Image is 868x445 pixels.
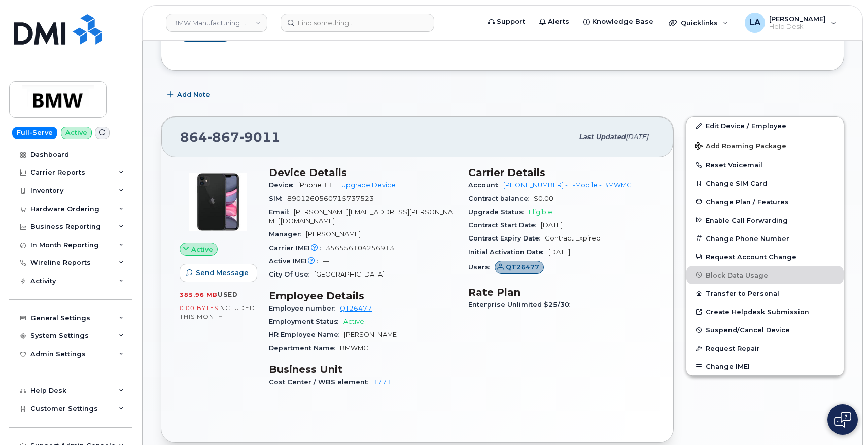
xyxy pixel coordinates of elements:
[529,208,552,216] span: Eligible
[269,181,298,189] span: Device
[287,195,374,202] span: 8901260560715737523
[196,268,249,278] span: Send Message
[468,286,655,298] h3: Rate Plan
[769,23,826,31] span: Help Desk
[695,142,786,152] span: Add Roaming Package
[468,166,655,179] h3: Carrier Details
[662,13,736,33] div: Quicklinks
[373,378,391,386] a: 1771
[468,301,575,309] span: Enterprise Unlimited $25/30
[481,12,532,32] a: Support
[686,248,844,266] button: Request Account Change
[468,221,541,229] span: Contract Start Date
[218,291,238,298] span: used
[468,195,534,202] span: Contract balance
[269,331,344,338] span: HR Employee Name
[545,234,601,242] span: Contract Expired
[161,86,219,104] button: Add Note
[306,230,361,238] span: [PERSON_NAME]
[769,15,826,23] span: [PERSON_NAME]
[686,211,844,229] button: Enable Call Forwarding
[269,257,323,265] span: Active IMEI
[298,181,332,189] span: iPhone 11
[749,17,760,29] span: LA
[706,216,788,224] span: Enable Call Forwarding
[269,195,287,202] span: SIM
[269,304,340,312] span: Employee number
[269,166,456,179] h3: Device Details
[686,229,844,248] button: Change Phone Number
[468,234,545,242] span: Contract Expiry Date
[180,129,281,145] span: 864
[548,248,570,256] span: [DATE]
[686,193,844,211] button: Change Plan / Features
[166,14,267,32] a: BMW Manufacturing Co LLC
[343,318,364,325] span: Active
[592,17,653,27] span: Knowledge Base
[686,302,844,321] a: Create Helpdesk Submission
[340,344,368,352] span: BMWMC
[180,264,257,282] button: Send Message
[269,208,453,225] span: [PERSON_NAME][EMAIL_ADDRESS][PERSON_NAME][DOMAIN_NAME]
[686,117,844,135] a: Edit Device / Employee
[497,17,525,27] span: Support
[548,17,569,27] span: Alerts
[269,363,456,375] h3: Business Unit
[323,257,329,265] span: —
[314,270,385,278] span: [GEOGRAPHIC_DATA]
[180,304,218,312] span: 0.00 Bytes
[336,181,396,189] a: + Upgrade Device
[468,208,529,216] span: Upgrade Status
[506,262,539,272] span: QT26477
[576,12,661,32] a: Knowledge Base
[180,291,218,298] span: 385.96 MB
[269,318,343,325] span: Employment Status
[534,195,553,202] span: $0.00
[269,244,326,252] span: Carrier IMEI
[626,133,648,141] span: [DATE]
[269,344,340,352] span: Department Name
[495,263,544,271] a: QT26477
[340,304,372,312] a: QT26477
[738,13,844,33] div: Lanette Aparicio
[269,378,373,386] span: Cost Center / WBS element
[269,270,314,278] span: City Of Use
[579,133,626,141] span: Last updated
[686,284,844,302] button: Transfer to Personal
[177,90,210,99] span: Add Note
[686,266,844,284] button: Block Data Usage
[681,19,718,27] span: Quicklinks
[269,290,456,302] h3: Employee Details
[686,156,844,174] button: Reset Voicemail
[207,129,239,145] span: 867
[686,135,844,156] button: Add Roaming Package
[468,248,548,256] span: Initial Activation Date
[468,181,503,189] span: Account
[503,181,632,189] a: [PHONE_NUMBER] - T-Mobile - BMWMC
[326,244,394,252] span: 356556104256913
[541,221,563,229] span: [DATE]
[686,357,844,375] button: Change IMEI
[188,172,249,232] img: iPhone_11.jpg
[344,331,399,338] span: [PERSON_NAME]
[686,339,844,357] button: Request Repair
[269,230,306,238] span: Manager
[281,14,434,32] input: Find something...
[239,129,281,145] span: 9011
[468,263,495,271] span: Users
[834,412,851,428] img: Open chat
[269,208,294,216] span: Email
[706,326,790,334] span: Suspend/Cancel Device
[706,198,789,206] span: Change Plan / Features
[686,174,844,192] button: Change SIM Card
[191,245,213,254] span: Active
[532,12,576,32] a: Alerts
[686,321,844,339] button: Suspend/Cancel Device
